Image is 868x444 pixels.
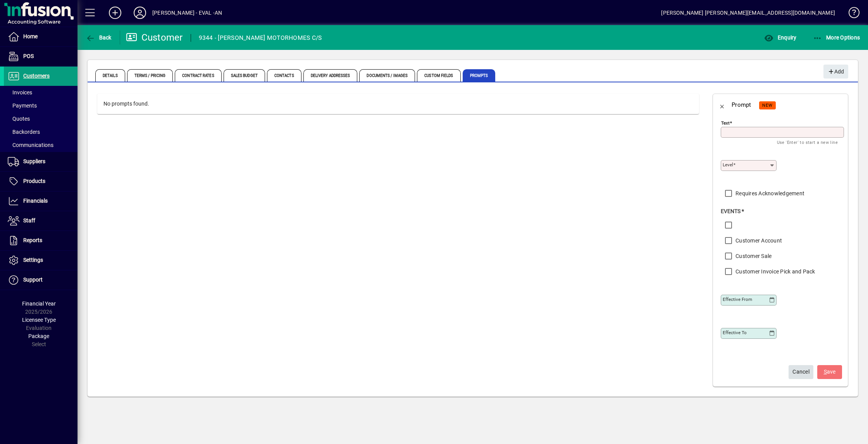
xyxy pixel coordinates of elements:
[827,65,844,78] span: Add
[23,257,43,263] span: Settings
[8,129,40,135] span: Backorders
[4,172,77,191] a: Products
[762,103,773,108] span: NEW
[824,369,827,375] span: S
[77,31,120,44] app-page-header-button: Back
[359,69,415,82] span: Documents / Images
[23,158,45,164] span: Suppliers
[8,102,37,109] span: Payments
[4,270,77,290] a: Support
[723,330,747,335] mat-label: Effective To
[4,231,77,250] a: Reports
[23,178,45,184] span: Products
[4,138,77,152] a: Communications
[4,211,77,231] a: Staff
[734,252,772,260] label: Customer Sale
[721,208,744,214] span: Events *
[103,6,127,20] button: Add
[843,2,858,27] a: Knowledge Base
[28,333,49,339] span: Package
[734,190,804,197] label: Requires Acknowledgement
[4,251,77,270] a: Settings
[4,152,77,171] a: Suppliers
[813,34,860,41] span: More Options
[127,69,173,82] span: Terms / Pricing
[762,31,798,44] button: Enquiry
[23,217,35,224] span: Staff
[4,86,77,99] a: Invoices
[417,69,460,82] span: Custom Fields
[723,297,752,302] mat-label: Effective From
[8,116,30,122] span: Quotes
[4,99,77,112] a: Payments
[86,34,112,41] span: Back
[23,53,34,59] span: POS
[23,237,42,243] span: Reports
[4,125,77,138] a: Backorders
[661,7,835,19] div: [PERSON_NAME] [PERSON_NAME][EMAIL_ADDRESS][DOMAIN_NAME]
[95,69,125,82] span: Details
[792,365,809,378] span: Cancel
[152,7,222,19] div: [PERSON_NAME] - EVAL -AN
[22,301,56,307] span: Financial Year
[4,191,77,211] a: Financials
[823,65,848,79] button: Add
[732,99,751,111] div: Prompt
[175,69,221,82] span: Contract Rates
[777,138,838,147] mat-hint: Use 'Enter' to start a new line
[817,365,842,379] button: Save
[463,69,496,82] span: Prompts
[4,112,77,125] a: Quotes
[23,198,48,204] span: Financials
[4,47,77,66] a: POS
[127,6,152,20] button: Profile
[97,94,699,114] div: No prompts found.
[713,96,732,114] button: Back
[824,365,836,378] span: ave
[199,32,322,44] div: 9344 - [PERSON_NAME] MOTORHOMES C/S
[126,31,183,44] div: Customer
[789,365,813,379] button: Cancel
[303,69,358,82] span: Delivery Addresses
[811,31,862,44] button: More Options
[734,237,782,244] label: Customer Account
[721,120,730,126] mat-label: Text
[764,34,796,41] span: Enquiry
[23,33,38,39] span: Home
[23,73,50,79] span: Customers
[8,89,32,96] span: Invoices
[23,277,43,283] span: Support
[22,317,56,323] span: Licensee Type
[267,69,301,82] span: Contacts
[84,31,114,44] button: Back
[224,69,265,82] span: Sales Budget
[8,142,53,148] span: Communications
[4,27,77,46] a: Home
[734,268,815,275] label: Customer Invoice Pick and Pack
[723,162,733,167] mat-label: Level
